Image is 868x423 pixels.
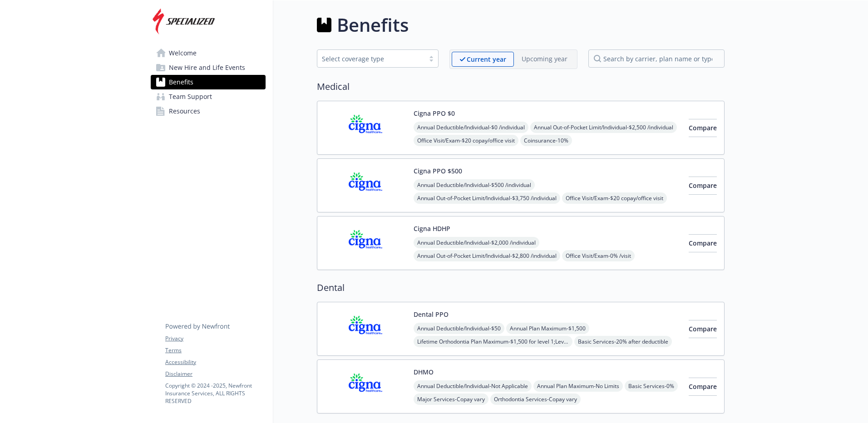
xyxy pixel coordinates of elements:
a: Welcome [151,46,266,60]
span: Annual Out-of-Pocket Limit/Individual - $2,500 /individual [530,122,677,133]
input: search by carrier, plan name or type [588,49,725,68]
a: Privacy [165,334,265,343]
span: Compare [689,325,717,333]
span: Compare [689,181,717,190]
span: Lifetime Orthodontia Plan Maximum - $1,500 for level 1;Level 2 $1,900; Level 3 $2,300; Level 4 $2... [414,336,572,347]
button: Compare [689,378,717,396]
span: New Hire and Life Events [169,60,245,75]
span: Annual Plan Maximum - No Limits [533,380,623,392]
button: DHMO [414,367,434,377]
span: Office Visit/Exam - 0% /visit [562,250,635,261]
button: Compare [689,320,717,338]
a: Resources [151,104,266,118]
span: Annual Deductible/Individual - $2,000 /individual [414,237,539,248]
a: Terms [165,346,265,354]
button: Compare [689,177,717,195]
a: Benefits [151,75,266,89]
span: Team Support [169,89,212,104]
span: Basic Services - 20% after deductible [574,336,672,347]
img: CIGNA carrier logo [325,108,406,147]
button: Dental PPO [414,310,449,319]
span: Annual Deductible/Individual - $0 /individual [414,122,528,133]
span: Coinsurance - 10% [520,135,572,146]
h2: Dental [317,281,725,295]
span: Office Visit/Exam - $20 copay/office visit [414,135,518,146]
span: Compare [689,382,717,391]
span: Upcoming year [514,52,575,67]
h1: Benefits [337,11,409,39]
h2: Medical [317,80,725,93]
a: New Hire and Life Events [151,60,266,75]
span: Compare [689,123,717,132]
span: Annual Plan Maximum - $1,500 [506,323,589,334]
p: Current year [467,54,506,64]
button: Cigna PPO $500 [414,166,462,176]
span: Orthodontia Services - Copay vary [490,393,581,405]
img: CIGNA carrier logo [325,224,406,262]
span: Resources [169,104,200,118]
p: Upcoming year [522,54,567,64]
span: Annual Deductible/Individual - $50 [414,323,504,334]
span: Welcome [169,46,197,60]
button: Compare [689,234,717,252]
span: Annual Out-of-Pocket Limit/Individual - $2,800 /individual [414,250,560,261]
img: CIGNA carrier logo [325,310,406,348]
button: Compare [689,119,717,137]
img: CIGNA carrier logo [325,367,406,406]
span: Benefits [169,75,193,89]
div: Select coverage type [322,54,420,64]
a: Team Support [151,89,266,104]
img: CIGNA carrier logo [325,166,406,205]
span: Basic Services - 0% [625,380,678,392]
span: Office Visit/Exam - $20 copay/office visit [562,192,667,204]
p: Copyright © 2024 - 2025 , Newfront Insurance Services, ALL RIGHTS RESERVED [165,382,265,405]
button: Cigna HDHP [414,224,450,233]
span: Annual Deductible/Individual - $500 /individual [414,179,535,191]
a: Accessibility [165,358,265,366]
a: Disclaimer [165,370,265,378]
button: Cigna PPO $0 [414,108,455,118]
span: Annual Deductible/Individual - Not Applicable [414,380,532,392]
span: Annual Out-of-Pocket Limit/Individual - $3,750 /individual [414,192,560,204]
span: Compare [689,239,717,247]
span: Major Services - Copay vary [414,393,488,405]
